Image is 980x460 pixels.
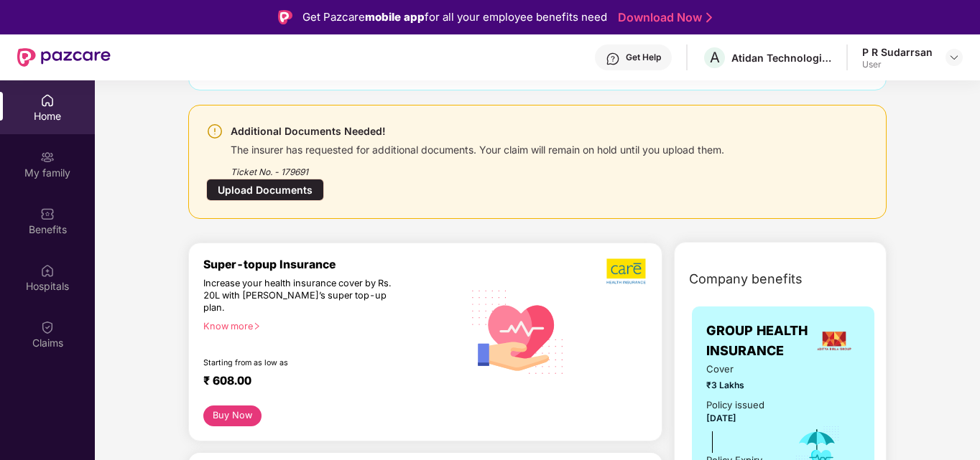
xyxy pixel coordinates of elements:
[253,322,261,330] span: right
[203,358,402,368] div: Starting from as low as
[231,140,724,156] div: The insurer has requested for additional documents. Your claim will remain on hold until you uplo...
[40,320,55,334] img: svg+xml;base64,PHN2ZyBpZD0iQ2xhaW0iIHhtbG5zPSJodHRwOi8vd3d3LnczLm9yZy8yMDAwL3N2ZyIgd2lkdGg9IjIwIi...
[231,156,724,179] div: Ticket No. - 179691
[606,52,620,66] img: svg+xml;base64,PHN2ZyBpZD0iSGVscC0zMngzMiIgeG1sbnM9Imh0dHA6Ly93d3cudzMub3JnLzIwMDAvc3ZnIiB3aWR0aD...
[203,374,448,391] div: ₹ 608.00
[862,45,933,59] div: P R Sudarrsan
[40,150,55,164] img: svg+xml;base64,PHN2ZyB3aWR0aD0iMjAiIGhlaWdodD0iMjAiIHZpZXdCb3g9IjAgMCAyMCAyMCIgZmlsbD0ibm9uZSIgeG...
[731,51,832,65] div: Atidan Technologies Pvt Ltd
[706,413,736,423] span: [DATE]
[606,258,647,285] img: b5dec4f62d2307b9de63beb79f102df3.png
[815,321,854,360] img: insurerLogo
[706,321,808,362] span: GROUP HEALTH INSURANCE
[706,378,774,392] span: ₹3 Lakhs
[689,269,803,289] span: Company benefits
[40,93,55,108] img: svg+xml;base64,PHN2ZyBpZD0iSG9tZSIgeG1sbnM9Imh0dHA6Ly93d3cudzMub3JnLzIwMDAvc3ZnIiB3aWR0aD0iMjAiIG...
[618,10,708,25] a: Download Now
[862,59,933,70] div: User
[948,52,960,63] img: svg+xml;base64,PHN2ZyBpZD0iRHJvcGRvd24tMzJ4MzIiIHhtbG5zPSJodHRwOi8vd3d3LnczLm9yZy8yMDAwL3N2ZyIgd2...
[706,398,764,413] div: Policy issued
[710,49,720,66] span: A
[40,207,55,221] img: svg+xml;base64,PHN2ZyBpZD0iQmVuZWZpdHMiIHhtbG5zPSJodHRwOi8vd3d3LnczLm9yZy8yMDAwL3N2ZyIgd2lkdGg9Ij...
[706,362,774,377] span: Cover
[206,123,223,140] img: svg+xml;base64,PHN2ZyBpZD0iV2FybmluZ18tXzI0eDI0IiBkYXRhLW5hbWU9Ildhcm5pbmcgLSAyNHgyNCIgeG1sbnM9Im...
[17,48,111,67] img: New Pazcare Logo
[206,179,324,201] div: Upload Documents
[203,258,463,271] div: Super-topup Insurance
[203,321,454,331] div: Know more
[231,123,724,140] div: Additional Documents Needed!
[302,9,607,26] div: Get Pazcare for all your employee benefits need
[463,275,574,388] img: svg+xml;base64,PHN2ZyB4bWxucz0iaHR0cDovL3d3dy53My5vcmcvMjAwMC9zdmciIHhtbG5zOnhsaW5rPSJodHRwOi8vd3...
[365,10,425,24] strong: mobile app
[706,10,712,25] img: Stroke
[203,405,262,426] button: Buy Now
[626,52,661,63] div: Get Help
[278,10,292,24] img: Logo
[40,263,55,278] img: svg+xml;base64,PHN2ZyBpZD0iSG9zcGl0YWxzIiB4bWxucz0iaHR0cDovL3d3dy53My5vcmcvMjAwMC9zdmciIHdpZHRoPS...
[203,278,400,314] div: Increase your health insurance cover by Rs. 20L with [PERSON_NAME]’s super top-up plan.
